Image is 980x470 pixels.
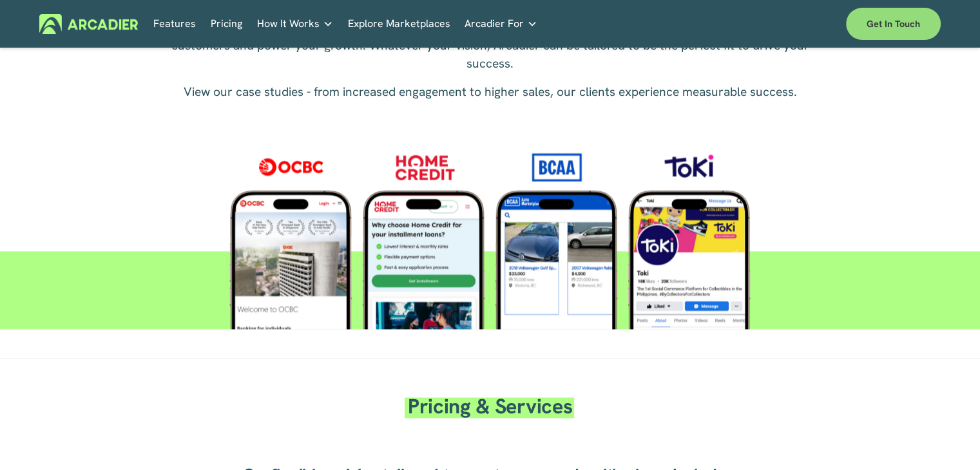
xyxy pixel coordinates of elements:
[465,14,537,34] a: folder dropdown
[465,15,524,33] span: Arcadier For
[257,14,333,34] a: folder dropdown
[408,393,572,420] span: Pricing & Services
[257,15,320,33] span: How It Works
[916,408,980,470] iframe: Chat Widget
[846,8,941,40] a: Get in touch
[155,83,825,101] p: View our case studies - from increased engagement to higher sales, our clients experience measura...
[211,14,242,34] a: Pricing
[153,14,196,34] a: Features
[348,14,450,34] a: Explore Marketplaces
[39,14,138,34] img: Arcadier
